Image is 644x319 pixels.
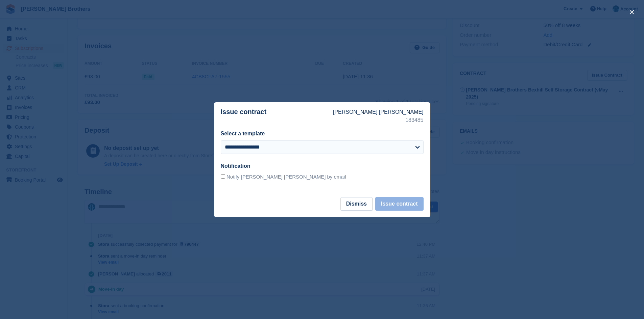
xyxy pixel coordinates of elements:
[340,197,373,211] button: Dismiss
[221,174,225,179] input: Notify [PERSON_NAME] [PERSON_NAME] by email
[333,116,424,124] p: 183485
[221,131,265,136] label: Select a template
[333,108,424,116] p: [PERSON_NAME] [PERSON_NAME]
[221,108,333,124] p: Issue contract
[375,197,423,211] button: Issue contract
[226,174,346,180] span: Notify [PERSON_NAME] [PERSON_NAME] by email
[221,163,251,169] label: Notification
[626,7,637,18] button: close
